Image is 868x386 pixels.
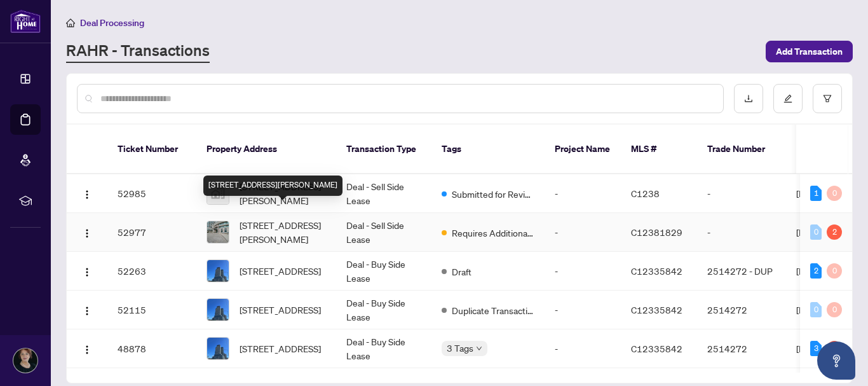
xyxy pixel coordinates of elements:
[697,125,786,174] th: Trade Number
[697,291,786,329] td: 2514272
[697,329,786,368] td: 2514272
[452,226,534,240] span: Requires Additional Docs
[203,176,342,196] div: [STREET_ADDRESS][PERSON_NAME]
[196,125,336,174] th: Property Address
[452,265,471,279] span: Draft
[744,94,753,103] span: download
[77,338,97,359] button: Logo
[810,224,822,240] div: 0
[107,174,196,213] td: 52985
[734,84,763,113] button: download
[240,264,321,278] span: [STREET_ADDRESS]
[82,190,92,200] img: Logo
[66,40,210,63] a: RAHR - Transactions
[107,213,196,252] td: 52977
[810,263,822,279] div: 2
[336,213,431,252] td: Deal - Sell Side Lease
[810,341,822,356] div: 3
[77,300,97,320] button: Logo
[336,125,431,174] th: Transaction Type
[545,213,621,252] td: -
[827,224,842,240] div: 2
[207,299,229,321] img: thumbnail-img
[13,348,37,373] img: Profile Icon
[77,261,97,281] button: Logo
[207,221,229,243] img: thumbnail-img
[631,304,682,315] span: C12335842
[783,94,792,103] span: edit
[77,183,97,203] button: Logo
[827,302,842,317] div: 0
[817,341,855,380] button: Open asap
[766,41,853,62] button: Add Transaction
[82,306,92,316] img: Logo
[631,226,682,238] span: C12381829
[827,186,842,201] div: 0
[545,174,621,213] td: -
[336,252,431,291] td: Deal - Buy Side Lease
[697,213,786,252] td: -
[827,263,842,279] div: 0
[107,329,196,368] td: 48878
[773,84,803,113] button: edit
[776,41,843,62] span: Add Transaction
[240,218,326,246] span: [STREET_ADDRESS][PERSON_NAME]
[336,291,431,329] td: Deal - Buy Side Lease
[813,84,842,113] button: filter
[697,252,786,291] td: 2514272 - DUP
[810,302,822,317] div: 0
[823,94,832,103] span: filter
[621,125,697,174] th: MLS #
[447,341,473,355] span: 3 Tags
[476,345,482,352] span: down
[545,291,621,329] td: -
[431,125,545,174] th: Tags
[66,18,75,27] span: home
[82,345,92,355] img: Logo
[207,260,229,282] img: thumbnail-img
[697,174,786,213] td: -
[77,222,97,242] button: Logo
[107,252,196,291] td: 52263
[545,252,621,291] td: -
[80,17,144,29] span: Deal Processing
[240,303,321,317] span: [STREET_ADDRESS]
[336,329,431,368] td: Deal - Buy Side Lease
[336,174,431,213] td: Deal - Sell Side Lease
[631,188,660,199] span: C1238
[827,341,842,356] div: 1
[631,343,682,354] span: C12335842
[452,187,534,201] span: Submitted for Review
[631,265,682,277] span: C12335842
[82,228,92,238] img: Logo
[107,291,196,329] td: 52115
[107,125,196,174] th: Ticket Number
[810,186,822,201] div: 1
[82,267,92,277] img: Logo
[452,303,534,317] span: Duplicate Transaction
[240,341,321,355] span: [STREET_ADDRESS]
[545,329,621,368] td: -
[545,125,621,174] th: Project Name
[10,10,41,33] img: logo
[207,338,229,359] img: thumbnail-img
